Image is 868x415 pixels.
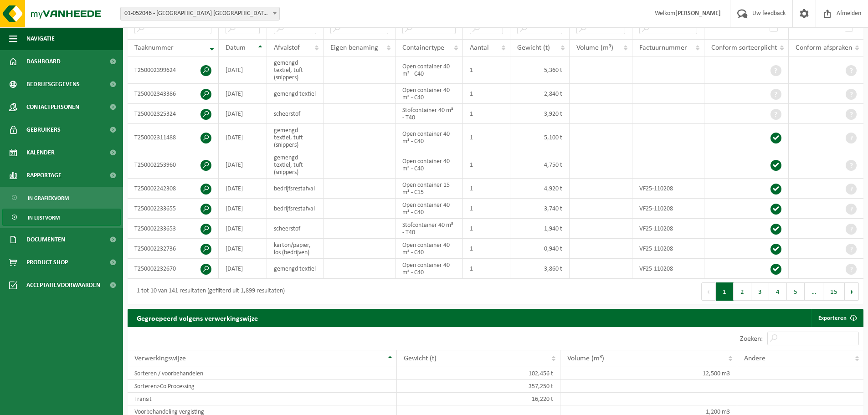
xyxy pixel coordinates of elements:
td: Open container 40 m³ - C40 [395,259,463,279]
td: Sorteren / voorbehandelen [128,367,397,380]
td: VF25-110208 [632,199,704,219]
span: … [805,282,823,301]
td: T250002233655 [128,199,219,219]
span: Gebruikers [26,118,61,141]
td: 1 [463,179,510,199]
button: 1 [716,282,734,301]
td: 1 [463,199,510,219]
td: 1 [463,84,510,104]
td: Stofcontainer 40 m³ - T40 [395,219,463,239]
a: In grafiekvorm [2,189,121,206]
td: [DATE] [219,151,267,179]
label: Zoeken: [740,335,763,343]
td: Open container 40 m³ - C40 [395,239,463,259]
td: VF25-110208 [632,259,704,279]
td: VF25-110208 [632,239,704,259]
td: [DATE] [219,124,267,151]
td: T250002311488 [128,124,219,151]
strong: [PERSON_NAME] [675,10,721,17]
td: Open container 40 m³ - C40 [395,84,463,104]
td: 5,100 t [510,124,570,151]
td: T250002253960 [128,151,219,179]
span: Contactpersonen [26,96,79,118]
span: Rapportage [26,164,62,187]
td: 4,920 t [510,179,570,199]
td: 1 [463,104,510,124]
button: 2 [734,282,751,301]
td: [DATE] [219,239,267,259]
td: bedrijfsrestafval [267,179,324,199]
td: 1 [463,219,510,239]
span: Kalender [26,141,55,164]
span: In grafiekvorm [28,190,69,207]
button: 4 [769,282,787,301]
td: T250002242308 [128,179,219,199]
div: 1 tot 10 van 141 resultaten (gefilterd uit 1,899 resultaten) [132,283,285,300]
td: Open container 40 m³ - C40 [395,124,463,151]
td: 1 [463,56,510,84]
span: Gewicht (t) [517,44,550,51]
td: [DATE] [219,199,267,219]
td: 12,500 m3 [560,367,737,380]
td: Open container 40 m³ - C40 [395,56,463,84]
td: Open container 40 m³ - C40 [395,199,463,219]
span: Volume (m³) [576,44,613,51]
td: 102,456 t [397,367,560,380]
td: Sorteren>Co Processing [128,380,397,393]
span: Andere [744,355,765,362]
span: 01-052046 - SAINT-GOBAIN ADFORS BELGIUM - BUGGENHOUT [120,7,280,20]
td: gemengd textiel [267,84,324,104]
span: Acceptatievoorwaarden [26,274,100,297]
span: Verwerkingswijze [134,355,186,362]
span: 01-052046 - SAINT-GOBAIN ADFORS BELGIUM - BUGGENHOUT [121,7,279,20]
td: scheerstof [267,219,324,239]
td: 5,360 t [510,56,570,84]
td: scheerstof [267,104,324,124]
span: Gewicht (t) [404,355,437,362]
td: 16,220 t [397,393,560,405]
td: T250002232670 [128,259,219,279]
td: Transit [128,393,397,405]
td: T250002232736 [128,239,219,259]
span: Eigen benaming [330,44,378,51]
span: Aantal [470,44,489,51]
td: Open container 15 m³ - C15 [395,179,463,199]
td: [DATE] [219,179,267,199]
td: bedrijfsrestafval [267,199,324,219]
td: 1,940 t [510,219,570,239]
td: gemengd textiel, tuft (snippers) [267,56,324,84]
td: [DATE] [219,84,267,104]
td: [DATE] [219,259,267,279]
td: 1 [463,259,510,279]
button: 3 [751,282,769,301]
td: VF25-110208 [632,179,704,199]
button: 15 [823,282,845,301]
td: 3,920 t [510,104,570,124]
span: Datum [226,44,246,51]
td: gemengd textiel [267,259,324,279]
td: gemengd textiel, tuft (snippers) [267,124,324,151]
button: Previous [701,282,716,301]
span: In lijstvorm [28,209,60,226]
span: Documenten [26,228,65,251]
span: Bedrijfsgegevens [26,73,80,96]
span: Conform sorteerplicht [711,44,777,51]
td: 4,750 t [510,151,570,179]
button: Next [845,282,859,301]
td: karton/papier, los (bedrijven) [267,239,324,259]
td: [DATE] [219,219,267,239]
td: 3,740 t [510,199,570,219]
td: 1 [463,151,510,179]
td: 1 [463,124,510,151]
span: Navigatie [26,27,55,50]
td: Open container 40 m³ - C40 [395,151,463,179]
td: T250002343386 [128,84,219,104]
td: 0,940 t [510,239,570,259]
td: [DATE] [219,104,267,124]
td: 357,250 t [397,380,560,393]
span: Volume (m³) [567,355,604,362]
h2: Gegroepeerd volgens verwerkingswijze [128,309,267,327]
td: T250002233653 [128,219,219,239]
span: Afvalstof [274,44,300,51]
td: 1 [463,239,510,259]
